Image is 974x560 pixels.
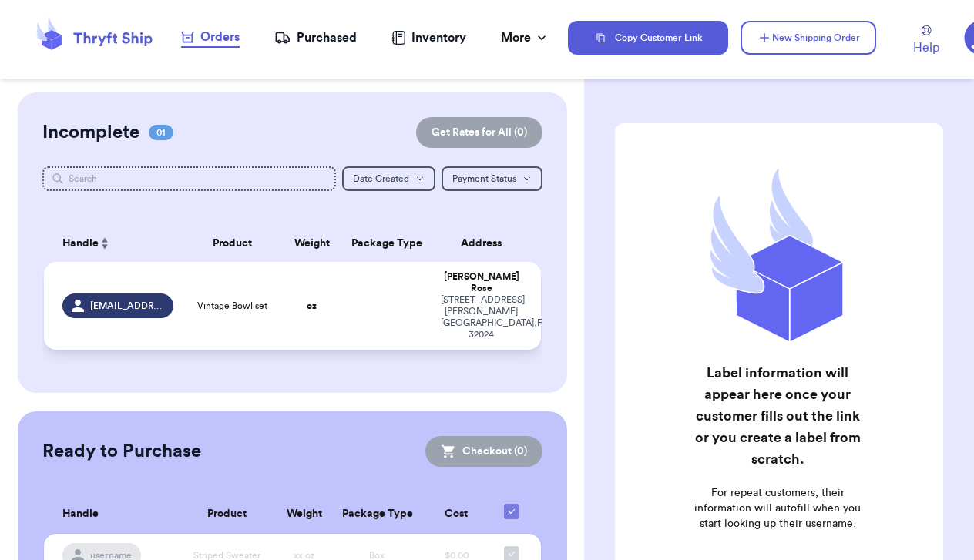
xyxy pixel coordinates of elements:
span: Date Created [353,174,409,183]
th: Package Type [333,495,420,534]
button: New Shipping Order [741,21,876,55]
button: Checkout (0) [425,436,542,467]
button: Get Rates for All (0) [416,117,542,148]
th: Product [179,495,275,534]
button: Copy Customer Link [568,21,728,55]
div: More [501,29,549,47]
span: [EMAIL_ADDRESS][DOMAIN_NAME] [90,300,165,312]
button: Date Created [342,166,435,191]
a: Purchased [274,29,357,47]
input: Search [42,166,336,191]
span: Handle [62,506,99,522]
span: 01 [149,125,173,140]
div: Orders [181,28,240,46]
p: For repeat customers, their information will autofill when you start looking up their username. [687,485,868,531]
strong: oz [307,301,317,310]
span: Help [913,39,939,57]
a: Help [913,25,939,57]
span: xx oz [294,551,315,560]
th: Cost [420,495,492,534]
button: Payment Status [442,166,542,191]
a: Inventory [391,29,466,47]
span: Vintage Bowl set [197,300,267,312]
span: Handle [62,236,99,252]
h2: Incomplete [42,120,139,145]
div: [STREET_ADDRESS][PERSON_NAME] [GEOGRAPHIC_DATA] , FL 32024 [441,294,522,340]
span: Box [369,551,385,560]
span: Payment Status [452,174,516,183]
div: [PERSON_NAME] Rose [441,271,522,294]
th: Package Type [342,225,432,262]
th: Product [183,225,282,262]
button: Sort ascending [99,234,111,253]
h2: Label information will appear here once your customer fills out the link or you create a label fr... [687,362,868,470]
h2: Ready to Purchase [42,439,201,464]
span: $0.00 [445,551,469,560]
th: Weight [282,225,341,262]
span: Striped Sweater [193,551,260,560]
th: Address [432,225,541,262]
th: Weight [275,495,333,534]
a: Orders [181,28,240,48]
